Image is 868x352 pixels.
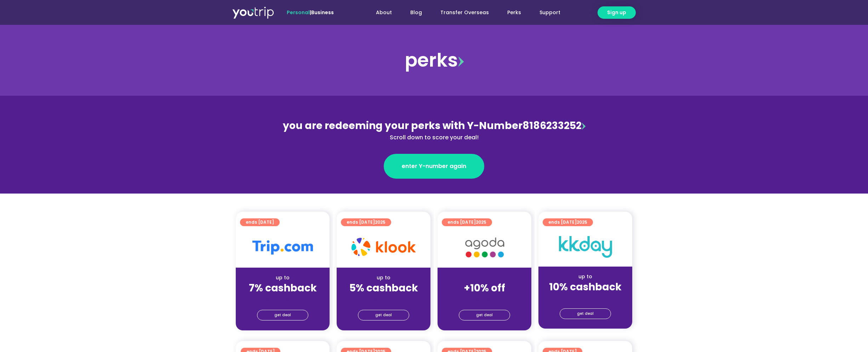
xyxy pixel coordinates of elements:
a: Sign up [598,6,636,19]
span: get deal [375,310,392,320]
a: Business [311,9,334,16]
span: ends [DATE] [447,218,486,226]
span: get deal [274,310,291,320]
a: get deal [358,310,409,320]
div: (for stays only) [342,295,425,302]
span: enter Y-number again [402,162,466,171]
strong: 5% cashback [349,281,418,295]
div: (for stays only) [544,294,627,301]
nav: Menu [353,6,570,19]
strong: 10% cashback [549,280,622,294]
a: ends [DATE]2025 [442,218,492,226]
a: enter Y-number again [384,154,484,179]
span: ends [DATE] [246,218,274,226]
span: ends [DATE] [548,218,587,226]
a: Blog [401,6,431,19]
span: Personal [287,9,310,16]
a: ends [DATE] [240,218,280,226]
div: up to [342,274,425,281]
a: About [367,6,401,19]
div: up to [544,273,627,280]
span: up to [478,274,491,281]
div: Scroll down to score your deal! [280,133,588,142]
span: 2025 [476,219,486,225]
span: | [287,9,334,16]
div: (for stays only) [241,295,324,302]
span: 2025 [577,219,587,225]
a: get deal [560,308,611,319]
div: (for stays only) [443,295,526,302]
strong: 7% cashback [249,281,317,295]
span: you are redeeming your perks with Y-Number [283,119,522,133]
a: ends [DATE]2025 [543,218,593,226]
div: 8186233252 [280,118,588,142]
a: get deal [257,310,308,320]
a: Support [530,6,570,19]
a: Perks [498,6,530,19]
span: get deal [577,309,594,319]
a: ends [DATE]2025 [341,218,391,226]
div: up to [241,274,324,281]
strong: +10% off [464,281,505,295]
span: 2025 [375,219,386,225]
a: Transfer Overseas [431,6,498,19]
a: get deal [459,310,510,320]
span: get deal [476,310,493,320]
span: Sign up [607,9,626,16]
span: ends [DATE] [347,218,386,226]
